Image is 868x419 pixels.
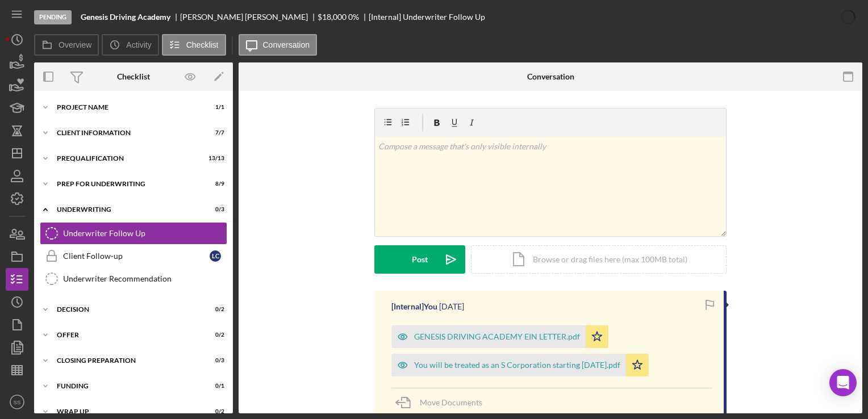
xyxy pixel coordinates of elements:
div: 0 / 2 [204,408,224,415]
a: Underwriter Follow Up [40,222,227,245]
div: [Internal] Underwriter Follow Up [369,12,485,22]
span: Move Documents [420,397,482,407]
div: 0 / 2 [204,306,224,313]
button: Activity [102,34,158,56]
div: [PERSON_NAME] [PERSON_NAME] [180,12,318,22]
label: Activity [126,40,151,49]
div: You will be treated as an S Corporation starting [DATE].pdf [414,361,620,370]
a: Client Follow-upLC [40,245,227,267]
div: 0 / 3 [204,357,224,364]
div: 7 / 7 [204,129,224,136]
button: GENESIS DRIVING ACADEMY EIN LETTER.pdf [391,325,608,348]
button: SS [6,391,28,413]
div: Prep for Underwriting [57,181,196,187]
div: 0 % [348,12,359,22]
div: Project Name [57,104,196,111]
div: Prequalification [57,155,196,162]
div: [Internal] You [391,302,437,311]
div: Checklist [117,72,150,81]
div: Underwriter Recommendation [63,274,227,283]
div: Funding [57,383,196,389]
div: Closing Preparation [57,357,196,364]
button: You will be treated as an S Corporation starting [DATE].pdf [391,354,649,376]
div: 0 / 1 [204,383,224,389]
div: Client Follow-up [63,252,210,261]
button: Overview [34,34,99,56]
a: Underwriter Recommendation [40,267,227,290]
div: 0 / 2 [204,332,224,338]
div: 1 / 1 [204,104,224,111]
div: GENESIS DRIVING ACADEMY EIN LETTER.pdf [414,332,580,341]
label: Checklist [186,40,219,49]
div: Conversation [527,72,574,81]
b: Genesis Driving Academy [81,12,170,22]
div: Pending [34,10,72,24]
text: SS [14,399,21,405]
div: Wrap Up [57,408,196,415]
div: Offer [57,332,196,338]
div: Open Intercom Messenger [829,369,857,396]
label: Conversation [263,40,310,49]
div: 0 / 3 [204,206,224,213]
div: Post [412,245,428,274]
div: Underwriter Follow Up [63,229,227,238]
button: Conversation [239,34,318,56]
div: L C [210,250,221,262]
label: Overview [59,40,91,49]
button: Checklist [162,34,226,56]
div: 13 / 13 [204,155,224,162]
div: Decision [57,306,196,313]
time: 2025-09-26 15:49 [439,302,464,311]
div: 8 / 9 [204,181,224,187]
button: Move Documents [391,388,494,417]
span: $18,000 [318,12,347,22]
div: Underwriting [57,206,196,213]
button: Post [374,245,465,274]
div: Client Information [57,129,196,136]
